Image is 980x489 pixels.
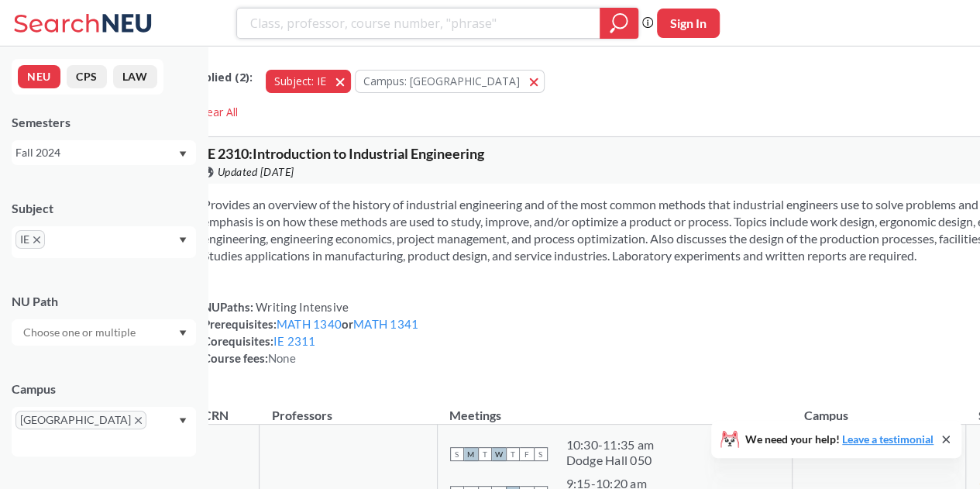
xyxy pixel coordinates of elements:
[203,298,419,367] div: NUPaths: Prerequisites: or Corequisites: Course fees:
[745,434,934,445] span: We need your help!
[249,10,589,36] input: Class, professor, course number, "phrase"
[15,230,45,249] span: IEX to remove pill
[12,114,196,131] div: Semesters
[266,70,351,93] button: Subject: IE
[792,391,965,425] th: Campus
[363,74,520,88] span: Campus: [GEOGRAPHIC_DATA]
[12,407,196,456] div: [GEOGRAPHIC_DATA]X to remove pillDropdown arrow
[12,319,196,346] div: Dropdown arrow
[600,8,638,39] div: magnifying glass
[506,447,520,461] span: T
[260,391,437,425] th: Professors
[355,70,545,93] button: Campus: [GEOGRAPHIC_DATA]
[520,447,534,461] span: F
[277,317,342,331] a: MATH 1340
[179,330,187,336] svg: Dropdown arrow
[534,447,548,461] span: S
[610,12,628,34] svg: magnifying glass
[12,226,196,258] div: IEX to remove pillDropdown arrow
[492,447,506,461] span: W
[203,407,229,424] div: CRN
[113,65,157,88] button: LAW
[179,418,187,424] svg: Dropdown arrow
[12,140,196,165] div: Fall 2024Dropdown arrow
[190,101,246,124] div: Clear All
[15,144,177,161] div: Fall 2024
[179,151,187,157] svg: Dropdown arrow
[478,447,492,461] span: T
[273,334,316,348] a: IE 2311
[437,391,792,425] th: Meetings
[842,432,934,446] a: Leave a testimonial
[464,447,478,461] span: M
[268,351,296,365] span: None
[12,200,196,217] div: Subject
[179,237,187,243] svg: Dropdown arrow
[450,447,464,461] span: S
[12,293,196,310] div: NU Path
[566,453,655,468] div: Dodge Hall 050
[353,317,418,331] a: MATH 1341
[18,65,60,88] button: NEU
[12,381,196,398] div: Campus
[190,69,253,86] span: Applied ( 2 ):
[566,437,655,453] div: 10:30 - 11:35 am
[15,411,146,429] span: [GEOGRAPHIC_DATA]X to remove pill
[15,323,146,342] input: Choose one or multiple
[253,300,349,314] span: Writing Intensive
[218,164,294,181] span: Updated [DATE]
[657,9,720,38] button: Sign In
[33,236,40,243] svg: X to remove pill
[274,74,326,88] span: Subject: IE
[67,65,107,88] button: CPS
[135,417,142,424] svg: X to remove pill
[203,145,484,162] span: IE 2310 : Introduction to Industrial Engineering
